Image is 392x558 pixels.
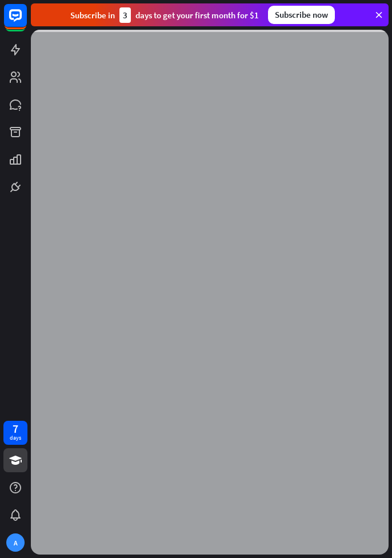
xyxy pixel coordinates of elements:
div: A [6,533,25,552]
div: days [10,434,21,442]
div: Subscribe now [268,6,335,24]
div: 7 [13,424,18,434]
div: Subscribe in days to get your first month for $1 [70,7,259,23]
a: 7 days [3,421,27,445]
div: 3 [119,7,131,23]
